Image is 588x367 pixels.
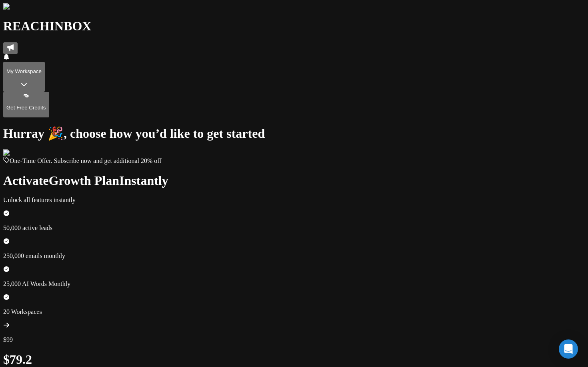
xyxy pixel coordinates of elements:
[3,224,585,232] p: 50,000 active leads
[3,352,585,367] h1: $ 79.2
[3,196,585,204] p: Unlock all features instantly
[6,105,46,111] p: Get Free Credits
[3,157,585,165] div: One-Time Offer. Subscribe now and get additional 20% off
[3,252,585,260] p: 250,000 emails monthly
[559,339,578,359] div: Open Intercom Messenger
[3,280,585,288] p: 25,000 AI Words Monthly
[3,173,585,188] h1: Activate Growth Plan Instantly
[3,19,585,34] h1: REACHINBOX
[3,149,20,157] img: trail
[3,126,585,141] h1: Hurray 🎉, choose how you’d like to get started
[3,92,49,117] button: Get Free Credits
[6,68,42,74] p: My Workspace
[3,3,21,10] img: logo
[3,336,585,343] p: $ 99
[3,308,585,315] p: 20 Workspaces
